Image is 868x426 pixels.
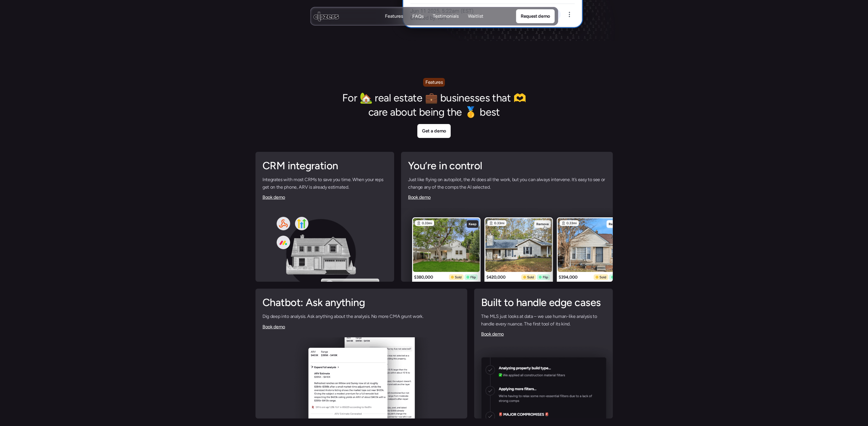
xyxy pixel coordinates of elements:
p: Just like flying on autopilot, the AI does all the work, but you can always intervene. It’s easy ... [408,176,606,191]
p: Features [385,19,403,26]
a: TestimonialsTestimonials [433,13,459,20]
a: Book demo [262,324,285,329]
p: Waitlist [468,19,483,26]
h2: Built to handle edge cases [481,296,606,310]
h2: CRM integration [262,159,387,173]
h2: You’re in control [408,159,606,173]
a: FeaturesFeatures [385,13,403,20]
p: Integrates with most CRMs to save you time. When your reps get on the phone, ARV is already estim... [262,176,387,191]
p: Request demo [521,12,550,20]
a: Request demo [516,9,554,23]
a: Book demo [262,194,285,200]
h2: Chatbot: Ask anything [262,296,460,310]
p: FAQs [412,14,423,20]
a: FAQsFAQs [412,13,423,20]
p: Dig deep into analysis. Ask anything about the analysis. No more CMA grunt work. [262,313,460,320]
p: Features [425,79,443,86]
a: Book demo [408,194,431,200]
a: WaitlistWaitlist [468,13,483,20]
p: Waitlist [468,13,483,19]
p: Testimonials [433,13,459,19]
p: Features [385,13,403,19]
a: Book demo [481,331,503,337]
p: The MLS just looks at data – we use human-like analysis to handle every nuance. The first tool of... [481,313,606,327]
a: Get a demo [417,124,451,138]
h2: For 🏡 real estate 💼 businesses that 🫶 care about being the 🥇 best [336,91,533,119]
p: Testimonials [433,19,459,26]
p: Get a demo [422,127,446,135]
